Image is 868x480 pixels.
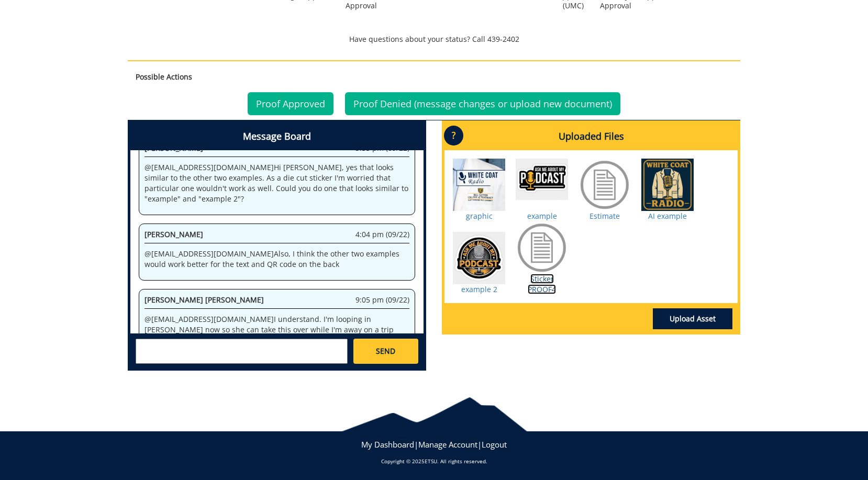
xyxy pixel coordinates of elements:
[376,346,395,356] span: SEND
[353,339,418,364] a: SEND
[355,295,409,305] span: 9:05 pm (09/22)
[361,439,414,450] a: My Dashboard
[144,229,203,239] span: [PERSON_NAME]
[345,92,620,115] a: Proof Denied (message changes or upload new document)
[444,123,738,150] h4: Uploaded Files
[648,211,687,221] a: AI example
[128,34,740,44] p: Have questions about your status? Call 439-2402
[130,123,424,150] h4: Message Board
[136,339,348,364] textarea: messageToSend
[482,439,507,450] a: Logout
[144,295,264,305] span: [PERSON_NAME] [PERSON_NAME]
[144,314,409,377] p: @ [EMAIL_ADDRESS][DOMAIN_NAME] I understand. I'm looping in [PERSON_NAME] now so she can take thi...
[136,72,192,82] strong: Possible Actions
[527,211,557,221] a: example
[589,211,620,221] a: Estimate
[355,229,409,240] span: 4:04 pm (09/22)
[528,274,556,294] a: Sticker PROOF4
[248,92,333,115] a: Proof Approved
[144,162,409,204] p: @ [EMAIL_ADDRESS][DOMAIN_NAME] Hi [PERSON_NAME], yes that looks similar to the other two examples...
[653,308,732,329] a: Upload Asset
[418,439,477,450] a: Manage Account
[466,211,493,221] a: graphic
[444,126,463,146] p: ?
[425,457,437,465] a: ETSU
[144,249,409,270] p: @ [EMAIL_ADDRESS][DOMAIN_NAME] Also, I think the other two examples would work better for the tex...
[461,284,497,294] a: example 2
